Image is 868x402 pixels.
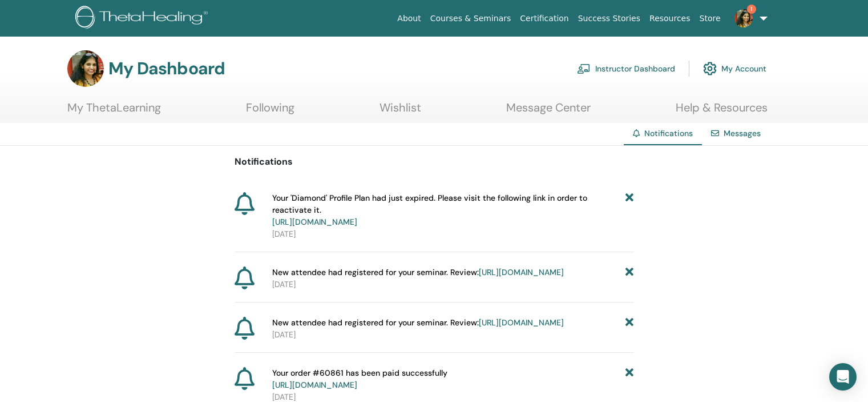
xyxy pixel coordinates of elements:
a: Message Center [506,101,591,123]
img: default.jpg [734,9,753,27]
img: default.jpg [67,50,104,87]
p: [DATE] [272,329,634,341]
a: Instructor Dashboard [577,56,675,81]
img: logo.png [75,6,212,31]
a: Resources [645,8,695,29]
a: Following [246,101,294,123]
a: My ThetaLearning [67,101,161,123]
p: Notifications [235,155,634,169]
span: Your order #60861 has been paid successfully [272,367,447,391]
a: Help & Resources [676,101,768,123]
a: Store [695,8,725,29]
a: My Account [703,56,766,81]
p: [DATE] [272,278,634,290]
img: cog.svg [703,59,717,78]
a: [URL][DOMAIN_NAME] [479,267,564,277]
a: Success Stories [574,8,645,29]
span: 1 [747,5,756,14]
span: New attendee had registered for your seminar. Review: [272,266,564,278]
span: New attendee had registered for your seminar. Review: [272,317,564,329]
a: Messages [724,128,761,138]
a: [URL][DOMAIN_NAME] [479,317,564,328]
span: Notifications [644,128,693,138]
a: Wishlist [380,101,421,123]
a: Courses & Seminars [426,8,516,29]
p: [DATE] [272,228,634,240]
img: chalkboard-teacher.svg [577,63,591,74]
a: Certification [515,8,573,29]
div: Open Intercom Messenger [829,363,857,391]
h3: My Dashboard [108,58,225,79]
a: [URL][DOMAIN_NAME] [272,217,357,227]
span: Your 'Diamond' Profile Plan had just expired. Please visit the following link in order to reactiv... [272,192,626,228]
a: About [393,8,425,29]
a: [URL][DOMAIN_NAME] [272,380,357,390]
